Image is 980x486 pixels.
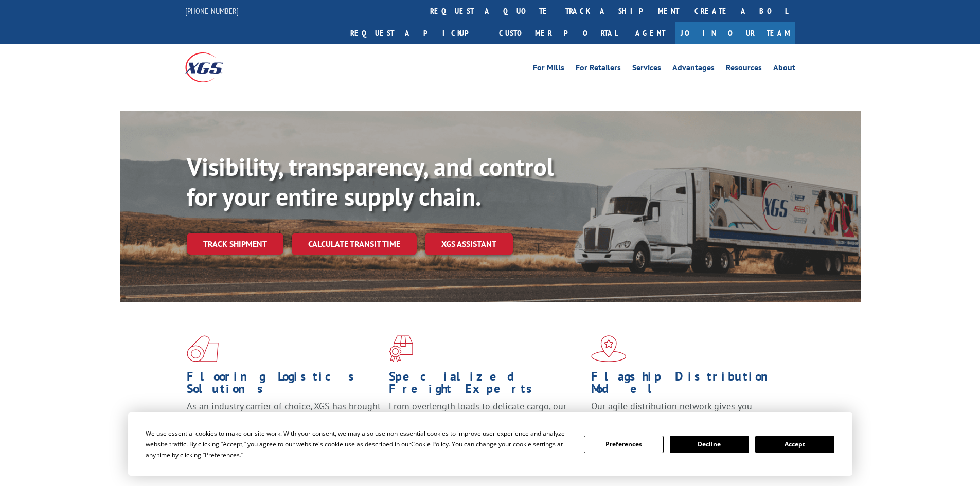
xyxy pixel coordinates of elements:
button: Decline [670,436,749,453]
h1: Flooring Logistics Solutions [187,370,381,400]
span: Preferences [205,451,240,459]
button: Accept [755,436,834,453]
p: From overlength loads to delicate cargo, our experienced staff knows the best way to move your fr... [389,400,583,446]
a: About [773,64,795,75]
div: Cookie Consent Prompt [128,412,852,476]
h1: Specialized Freight Experts [389,370,583,400]
a: Customer Portal [491,22,625,44]
b: Visibility, transparency, and control for your entire supply chain. [187,151,554,212]
img: xgs-icon-flagship-distribution-model-red [591,335,627,362]
span: As an industry carrier of choice, XGS has brought innovation and dedication to flooring logistics... [187,400,381,437]
a: Request a pickup [343,22,491,44]
div: We use essential cookies to make our site work. With your consent, we may also use non-essential ... [146,428,572,460]
a: Resources [726,64,762,75]
a: [PHONE_NUMBER] [185,6,239,16]
h1: Flagship Distribution Model [591,370,786,400]
a: Agent [625,22,675,44]
a: Track shipment [187,233,283,255]
span: Cookie Policy [411,440,449,448]
a: Services [632,64,661,75]
img: xgs-icon-total-supply-chain-intelligence-red [187,335,219,362]
a: Calculate transit time [292,233,417,255]
a: Advantages [672,64,715,75]
a: For Mills [533,64,564,75]
button: Preferences [584,436,663,453]
a: For Retailers [576,64,621,75]
a: XGS ASSISTANT [425,233,513,255]
a: Join Our Team [675,22,795,44]
span: Our agile distribution network gives you nationwide inventory management on demand. [591,400,780,424]
img: xgs-icon-focused-on-flooring-red [389,335,413,362]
